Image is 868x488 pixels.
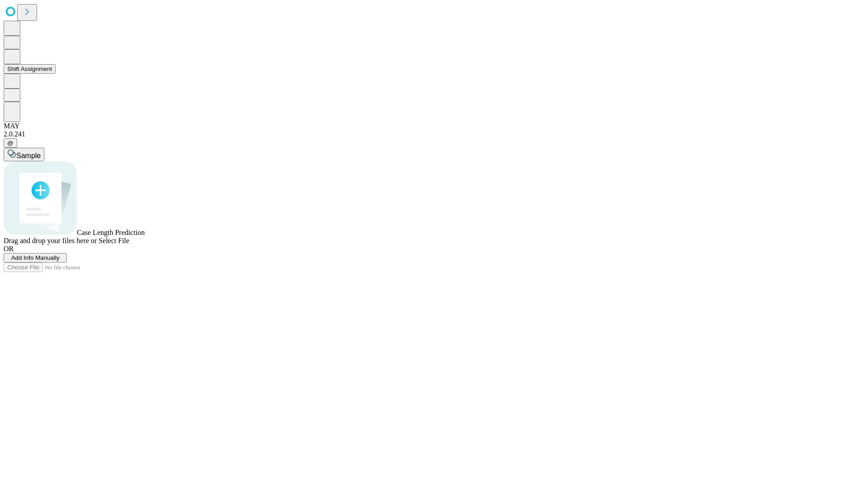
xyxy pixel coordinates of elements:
[7,140,14,146] span: @
[4,253,67,263] button: Add Info Manually
[99,237,129,244] span: Select File
[4,138,17,148] button: @
[4,148,44,161] button: Sample
[77,229,145,236] span: Case Length Prediction
[4,130,864,138] div: 2.0.241
[4,245,14,253] span: OR
[4,122,864,130] div: MAY
[16,152,41,160] span: Sample
[4,64,56,74] button: Shift Assignment
[11,254,60,261] span: Add Info Manually
[4,237,97,244] span: Drag and drop your files here or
